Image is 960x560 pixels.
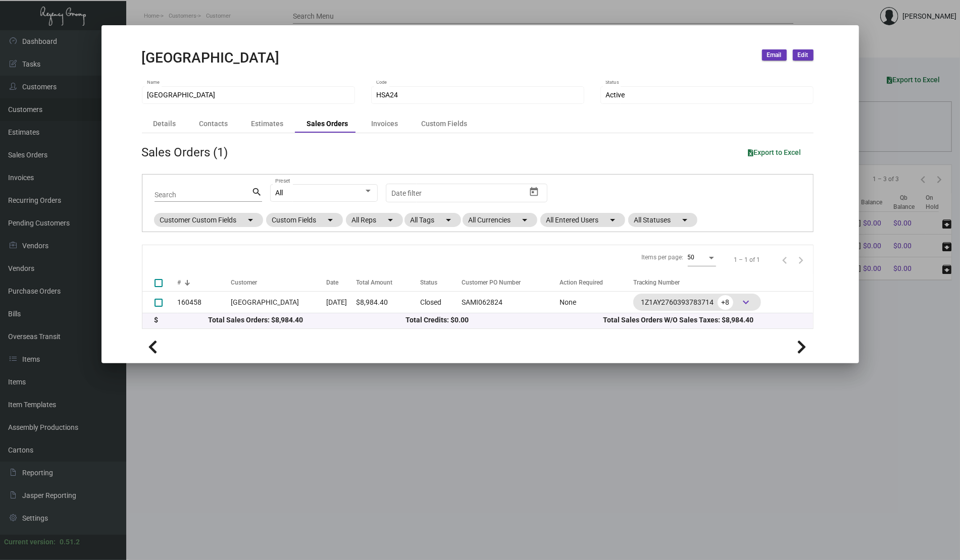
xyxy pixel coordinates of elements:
div: Date [326,278,338,287]
span: Email [767,51,782,60]
input: End date [431,189,497,197]
mat-icon: arrow_drop_down [385,214,397,226]
span: keyboard_arrow_down [740,296,752,308]
div: Items per page: [642,253,684,262]
div: Total Sales Orders: $8,984.40 [208,315,406,325]
div: Action Required [560,278,633,287]
div: Sales Orders [307,119,348,129]
div: Total Amount [356,278,392,287]
span: Edit [798,51,809,60]
div: Status [420,278,457,287]
button: Export to Excel [740,143,810,161]
div: Total Amount [356,278,420,287]
div: Invoices [372,119,398,129]
div: Action Required [560,278,603,287]
span: All [275,189,283,197]
input: Start date [391,189,423,197]
mat-chip: Customer Custom Fields [154,213,263,227]
button: Open calendar [526,184,542,200]
div: Custom Fields [422,119,468,129]
h2: [GEOGRAPHIC_DATA] [142,49,280,67]
mat-chip: All Reps [346,213,403,227]
div: Status [420,278,437,287]
button: Previous page [777,252,793,268]
div: Details [154,119,176,129]
div: Total Credits: $0.00 [406,315,603,325]
span: 50 [688,254,695,261]
div: $ [155,315,209,325]
button: Next page [793,252,809,268]
div: Contacts [199,119,228,129]
span: +8 [718,295,733,310]
div: Date [326,278,356,287]
span: Active [605,91,625,99]
div: Current version: [4,537,56,547]
button: Edit [793,49,814,61]
div: Estimates [251,119,284,129]
td: [GEOGRAPHIC_DATA] [231,292,327,313]
td: [DATE] [326,292,356,313]
div: 0.51.2 [60,537,80,547]
div: Customer [231,278,257,287]
mat-icon: arrow_drop_down [245,214,257,226]
mat-icon: arrow_drop_down [679,214,691,226]
mat-icon: arrow_drop_down [607,214,619,226]
td: None [560,292,633,313]
mat-chip: All Tags [405,213,461,227]
mat-chip: All Statuses [628,213,697,227]
td: $8,984.40 [356,292,420,313]
div: Customer PO Number [462,278,560,287]
td: Closed [420,292,457,313]
div: Tracking Number [633,278,680,287]
div: 1Z1AY2760393783714 [641,295,753,310]
mat-chip: All Entered Users [540,213,625,227]
div: Customer PO Number [462,278,521,287]
div: Sales Orders (1) [142,143,228,161]
mat-chip: Custom Fields [266,213,343,227]
mat-icon: search [251,186,262,198]
mat-select: Items per page: [688,254,716,261]
div: Customer [231,278,327,287]
div: # [178,278,231,287]
button: Email [762,49,787,61]
td: 160458 [178,292,231,313]
span: Export to Excel [748,148,801,156]
mat-icon: arrow_drop_down [519,214,531,226]
mat-icon: arrow_drop_down [443,214,455,226]
mat-icon: arrow_drop_down [325,214,337,226]
div: # [178,278,181,287]
mat-chip: All Currencies [463,213,537,227]
div: 1 – 1 of 1 [734,255,761,264]
td: SAMI062824 [457,292,560,313]
div: Total Sales Orders W/O Sales Taxes: $8,984.40 [603,315,800,325]
div: Tracking Number [633,278,813,287]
